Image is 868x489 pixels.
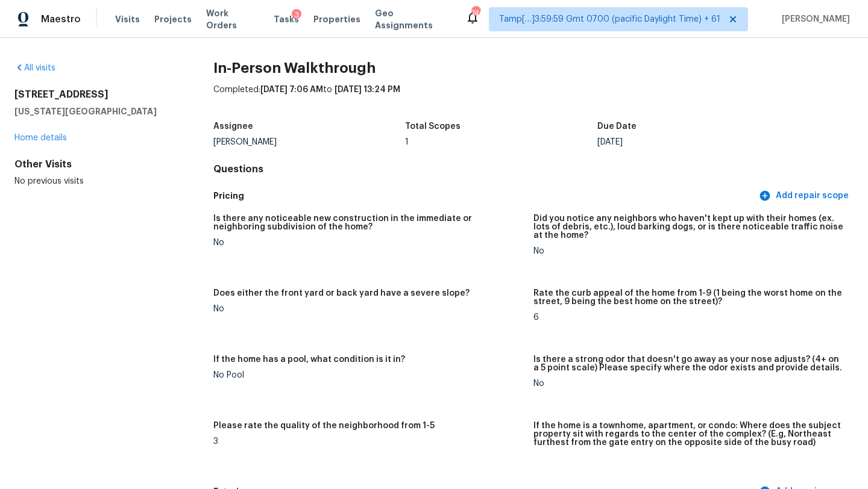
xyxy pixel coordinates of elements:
[499,13,720,25] span: Tamp[…]3:59:59 Gmt 0700 (pacific Daylight Time) + 61
[533,289,844,306] h5: Rate the curb appeal of the home from 1-9 (1 being the worst home on the street, 9 being the best...
[260,86,323,94] span: [DATE] 7:06 AM
[761,188,849,204] span: Add repair scope
[533,379,844,388] div: No
[335,86,400,94] span: [DATE] 13:24 PM
[777,13,850,25] span: [PERSON_NAME]
[14,105,175,117] h5: [US_STATE][GEOGRAPHIC_DATA]
[14,158,175,170] div: Other Visits
[292,9,301,21] div: 3
[213,163,854,175] h4: Questions
[213,305,524,313] div: No
[405,122,461,131] h5: Total Scopes
[213,422,435,430] h5: Please rate the quality of the neighborhood from 1-5
[533,313,844,322] div: 6
[213,84,854,115] div: Completed: to
[213,371,524,379] div: No Pool
[213,289,470,297] h5: Does either the front yard or back yard have a severe slope?
[213,122,253,131] h5: Assignee
[533,247,844,255] div: No
[206,7,259,31] span: Work Orders
[213,138,406,146] div: [PERSON_NAME]
[213,355,405,364] h5: If the home has a pool, what condition is it in?
[14,177,84,185] span: No previous visits
[597,138,790,146] div: [DATE]
[41,13,81,25] span: Maestro
[533,355,844,372] h5: Is there a strong odor that doesn't go away as your nose adjusts? (4+ on a 5 point scale) Please ...
[756,185,854,207] button: Add repair scope
[213,238,524,247] div: No
[274,15,299,23] span: Tasks
[313,13,360,25] span: Properties
[405,138,597,146] div: 1
[213,62,854,74] h2: In-Person Walkthrough
[597,122,637,131] h5: Due Date
[213,437,524,446] div: 3
[533,422,844,447] h5: If the home is a townhome, apartment, or condo: Where does the subject property sit with regards ...
[375,7,451,31] span: Geo Assignments
[213,190,756,202] h5: Pricing
[115,13,140,25] span: Visits
[213,214,524,231] h5: Is there any noticeable new construction in the immediate or neighboring subdivision of the home?
[471,7,480,19] div: 746
[14,134,67,142] a: Home details
[533,214,844,240] h5: Did you notice any neighbors who haven't kept up with their homes (ex. lots of debris, etc.), lou...
[14,64,55,72] a: All visits
[154,13,192,25] span: Projects
[14,89,175,101] h2: [STREET_ADDRESS]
